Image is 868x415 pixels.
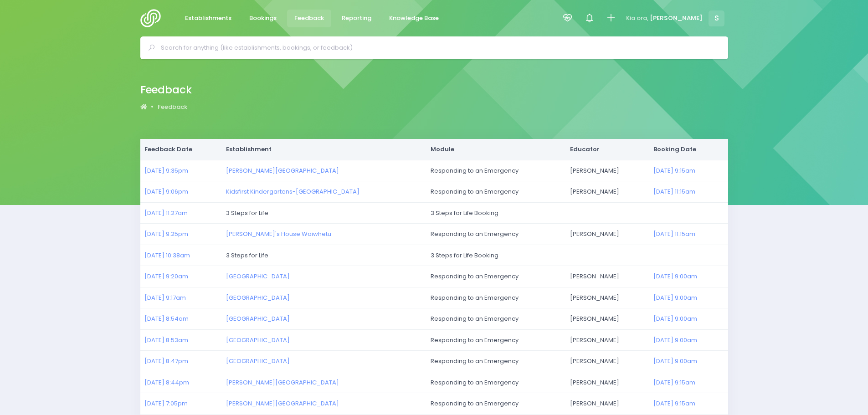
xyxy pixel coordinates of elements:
[565,329,649,351] td: [PERSON_NAME]
[242,10,284,27] a: Bookings
[140,9,166,27] img: Logo
[178,10,239,27] a: Establishments
[144,272,188,281] a: [DATE] 9:20am
[426,372,565,393] td: Responding to an Emergency
[226,378,339,387] a: [PERSON_NAME][GEOGRAPHIC_DATA]
[565,266,649,287] td: [PERSON_NAME]
[294,14,324,23] span: Feedback
[653,230,695,238] a: [DATE] 11:15am
[426,202,728,224] td: 3 Steps for Life Booking
[565,224,649,245] td: [PERSON_NAME]
[565,160,649,181] td: [PERSON_NAME]
[226,336,290,344] a: [GEOGRAPHIC_DATA]
[653,399,695,408] a: [DATE] 9:15am
[144,336,188,344] a: [DATE] 8:53am
[426,266,565,287] td: Responding to an Emergency
[334,10,379,27] a: Reporting
[140,84,192,96] h2: Feedback
[565,393,649,415] td: [PERSON_NAME]
[565,181,649,203] td: [PERSON_NAME]
[226,230,331,238] a: [PERSON_NAME]'s House Waiwhetu
[426,139,565,160] th: Module
[426,351,565,372] td: Responding to an Emergency
[144,399,188,408] a: [DATE] 7:05pm
[426,245,728,266] td: 3 Steps for Life Booking
[650,14,703,23] span: [PERSON_NAME]
[249,14,277,23] span: Bookings
[144,378,189,387] a: [DATE] 8:44pm
[565,308,649,330] td: [PERSON_NAME]
[426,287,565,308] td: Responding to an Emergency
[426,308,565,330] td: Responding to an Emergency
[426,181,565,203] td: Responding to an Emergency
[653,378,695,387] a: [DATE] 9:15am
[226,209,268,217] span: 3 Steps for Life
[565,287,649,308] td: [PERSON_NAME]
[389,14,439,23] span: Knowledge Base
[653,357,697,365] a: [DATE] 9:00am
[221,139,426,160] th: Establishment
[144,357,188,365] a: [DATE] 8:47pm
[426,393,565,415] td: Responding to an Emergency
[226,399,339,408] a: [PERSON_NAME][GEOGRAPHIC_DATA]
[140,139,222,160] th: Feedback Date
[653,272,697,281] a: [DATE] 9:00am
[144,251,190,260] a: [DATE] 10:38am
[653,314,697,323] a: [DATE] 9:00am
[649,139,728,160] th: Booking Date
[287,10,332,27] a: Feedback
[565,351,649,372] td: [PERSON_NAME]
[161,41,715,55] input: Search for anything (like establishments, bookings, or feedback)
[226,251,268,260] span: 3 Steps for Life
[653,293,697,302] a: [DATE] 9:00am
[185,14,231,23] span: Establishments
[226,314,290,323] a: [GEOGRAPHIC_DATA]
[709,10,724,26] span: S
[226,293,290,302] a: [GEOGRAPHIC_DATA]
[226,272,290,281] a: [GEOGRAPHIC_DATA]
[144,293,186,302] a: [DATE] 9:17am
[158,102,187,112] a: Feedback
[426,224,565,245] td: Responding to an Emergency
[426,329,565,351] td: Responding to an Emergency
[226,187,360,196] a: Kidsfirst Kindergartens-[GEOGRAPHIC_DATA]
[426,160,565,181] td: Responding to an Emergency
[144,209,188,217] a: [DATE] 11:27am
[626,14,648,23] span: Kia ora,
[342,14,371,23] span: Reporting
[653,166,695,175] a: [DATE] 9:15am
[565,372,649,393] td: [PERSON_NAME]
[565,139,649,160] th: Educator
[382,10,447,27] a: Knowledge Base
[653,336,697,344] a: [DATE] 9:00am
[144,230,188,238] a: [DATE] 9:25pm
[653,187,695,196] a: [DATE] 11:15am
[144,187,188,196] a: [DATE] 9:06pm
[144,314,189,323] a: [DATE] 8:54am
[226,357,290,365] a: [GEOGRAPHIC_DATA]
[226,166,339,175] a: [PERSON_NAME][GEOGRAPHIC_DATA]
[144,166,188,175] a: [DATE] 9:35pm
